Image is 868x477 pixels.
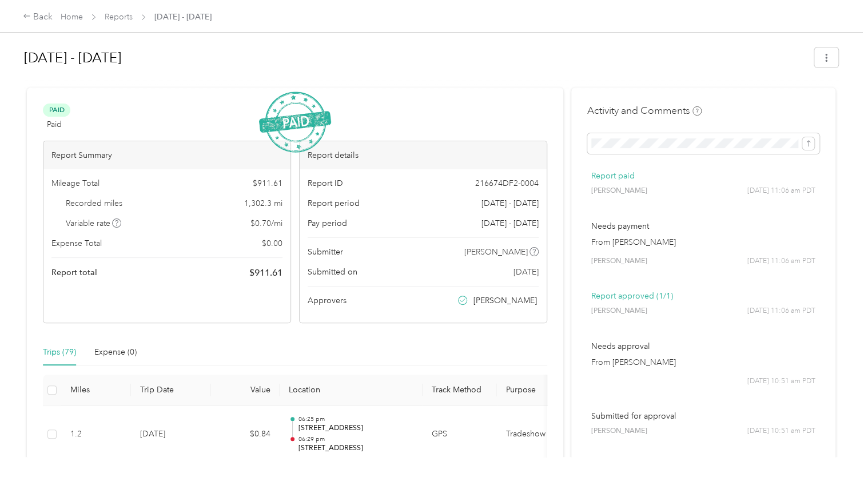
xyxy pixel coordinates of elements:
[51,267,97,279] span: Report total
[591,186,647,196] span: [PERSON_NAME]
[61,12,83,22] a: Home
[105,12,133,22] a: Reports
[66,197,122,209] span: Recorded miles
[481,217,539,229] span: [DATE] - [DATE]
[587,104,702,118] h4: Activity and Comments
[423,375,497,406] th: Track Method
[591,220,815,232] p: Needs payment
[475,177,539,189] span: 216674DF2-0004
[298,443,413,454] p: [STREET_ADDRESS]
[591,426,647,436] span: [PERSON_NAME]
[154,11,212,23] span: [DATE] - [DATE]
[280,375,423,406] th: Location
[747,426,815,436] span: [DATE] 10:51 am PDT
[300,141,547,169] div: Report details
[473,295,537,307] span: [PERSON_NAME]
[747,376,815,387] span: [DATE] 10:51 am PDT
[253,177,282,189] span: $ 911.61
[43,104,70,117] span: Paid
[259,92,331,153] img: PaidStamp
[24,44,806,71] h1: Sep 1 - 30, 2025
[497,375,583,406] th: Purpose
[747,306,815,316] span: [DATE] 11:06 am PDT
[591,340,815,352] p: Needs approval
[747,186,815,196] span: [DATE] 11:06 am PDT
[747,256,815,267] span: [DATE] 11:06 am PDT
[308,197,360,209] span: Report period
[591,290,815,302] p: Report approved (1/1)
[51,237,102,249] span: Expense Total
[94,346,137,359] div: Expense (0)
[298,415,413,423] p: 06:25 pm
[43,346,76,359] div: Trips (79)
[66,217,122,229] span: Variable rate
[47,118,62,130] span: Paid
[211,406,280,463] td: $0.84
[249,266,282,280] span: $ 911.61
[308,246,343,258] span: Submitter
[591,410,815,422] p: Submitted for approval
[804,413,868,477] iframe: Everlance-gr Chat Button Frame
[131,375,211,406] th: Trip Date
[131,406,211,463] td: [DATE]
[298,423,413,434] p: [STREET_ADDRESS]
[591,256,647,267] span: [PERSON_NAME]
[591,306,647,316] span: [PERSON_NAME]
[262,237,282,249] span: $ 0.00
[23,10,53,24] div: Back
[51,177,99,189] span: Mileage Total
[591,236,815,248] p: From [PERSON_NAME]
[423,406,497,463] td: GPS
[211,375,280,406] th: Value
[308,217,347,229] span: Pay period
[591,170,815,182] p: Report paid
[43,141,290,169] div: Report Summary
[308,295,347,307] span: Approvers
[61,375,131,406] th: Miles
[591,356,815,368] p: From [PERSON_NAME]
[308,177,343,189] span: Report ID
[481,197,539,209] span: [DATE] - [DATE]
[244,197,282,209] span: 1,302.3 mi
[308,266,357,278] span: Submitted on
[250,217,282,229] span: $ 0.70 / mi
[497,406,583,463] td: Tradeshow
[513,266,539,278] span: [DATE]
[61,406,131,463] td: 1.2
[464,246,528,258] span: [PERSON_NAME]
[298,435,413,443] p: 06:29 pm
